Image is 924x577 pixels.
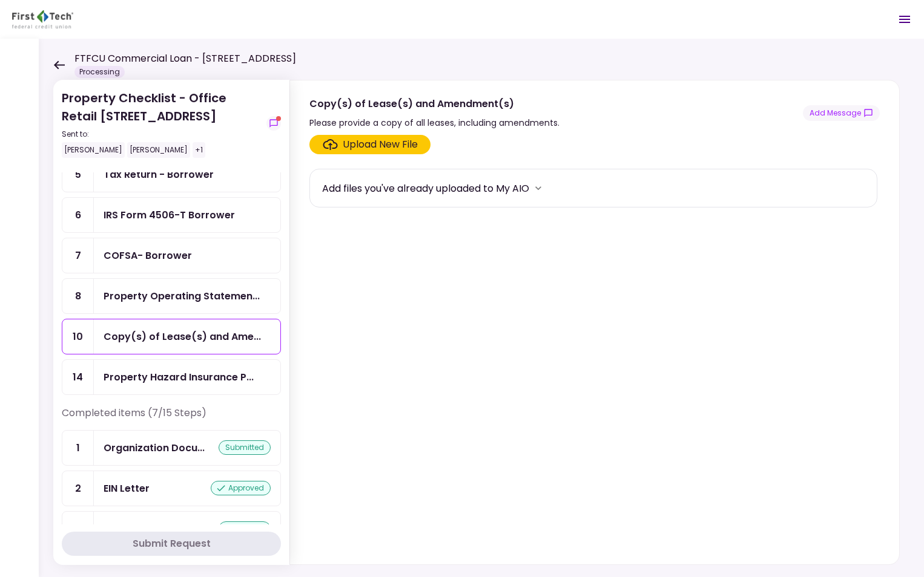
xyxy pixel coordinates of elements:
div: EIN Letter [104,481,150,496]
div: Copy(s) of Lease(s) and Amendment(s)Please provide a copy of all leases, including amendments.sho... [289,80,900,565]
div: Submit Request [133,536,211,551]
div: +1 [193,142,205,158]
div: 7 [62,238,94,273]
a: 9Current Rent Rollsubmitted [62,511,281,547]
a: 1Organization Documents for Borrowing Entitysubmitted [62,430,281,466]
div: 1 [62,431,94,465]
div: Property Operating Statements [104,288,260,304]
div: Processing [74,66,125,78]
a: 8Property Operating Statements [62,278,281,314]
div: [PERSON_NAME] [62,142,125,158]
div: Property Checklist - Office Retail [STREET_ADDRESS] [62,89,262,158]
div: Upload New File [343,137,418,152]
a: 7COFSA- Borrower [62,238,281,273]
div: Please provide a copy of all leases, including amendments. [309,116,559,130]
div: 8 [62,279,94,313]
div: Tax Return - Borrower [104,167,214,182]
h1: FTFCU Commercial Loan - [STREET_ADDRESS] [74,51,296,66]
div: Current Rent Roll [104,521,187,536]
div: Add files you've already uploaded to My AIO [322,181,529,196]
button: show-messages [266,116,281,131]
a: 10Copy(s) of Lease(s) and Amendment(s) [62,319,281,354]
a: 2EIN Letterapproved [62,471,281,506]
div: 14 [62,360,94,394]
div: 9 [62,512,94,546]
a: 14Property Hazard Insurance Policy and Liability Insurance Policy [62,359,281,395]
button: Submit Request [62,532,281,556]
a: 5Tax Return - Borrower [62,157,281,192]
a: 6IRS Form 4506-T Borrower [62,197,281,233]
div: Organization Documents for Borrowing Entity [104,440,205,455]
div: Sent to: [62,129,262,140]
div: 2 [62,471,94,506]
div: IRS Form 4506-T Borrower [104,207,235,223]
div: submitted [219,440,271,455]
div: COFSA- Borrower [104,248,192,263]
div: 5 [62,157,94,192]
img: Partner icon [12,10,73,28]
div: approved [211,481,271,495]
div: 6 [62,198,94,232]
div: submitted [219,521,271,536]
div: Property Hazard Insurance Policy and Liability Insurance Policy [104,370,254,385]
button: show-messages [803,105,880,121]
div: Copy(s) of Lease(s) and Amendment(s) [104,329,261,344]
span: Click here to upload the required document [309,135,431,154]
div: Copy(s) of Lease(s) and Amendment(s) [309,96,559,111]
button: more [529,179,547,197]
div: 10 [62,319,94,354]
div: Completed items (7/15 Steps) [62,406,281,430]
button: Open menu [890,5,919,34]
div: [PERSON_NAME] [127,142,190,158]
